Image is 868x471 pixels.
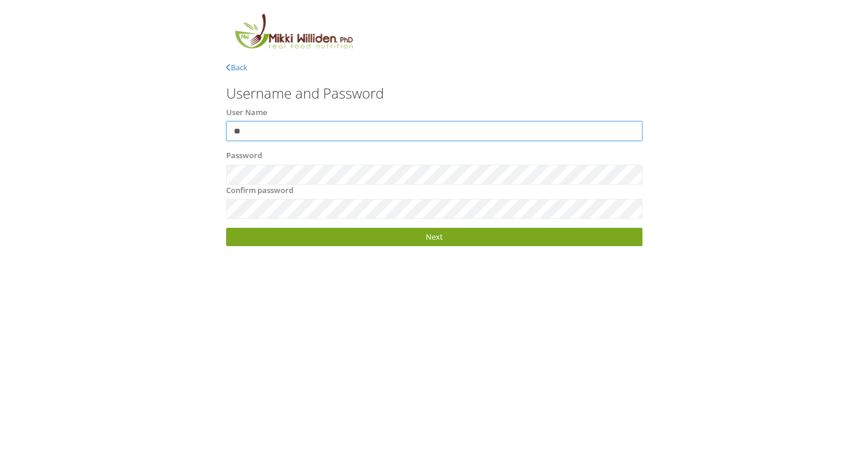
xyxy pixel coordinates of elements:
label: Confirm password [226,185,293,197]
img: MikkiLogoMain.png [226,12,361,56]
label: Password [226,150,262,162]
h3: Username and Password [226,86,642,101]
a: Next [226,228,642,246]
label: User Name [226,107,267,119]
a: Back [226,62,247,73]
